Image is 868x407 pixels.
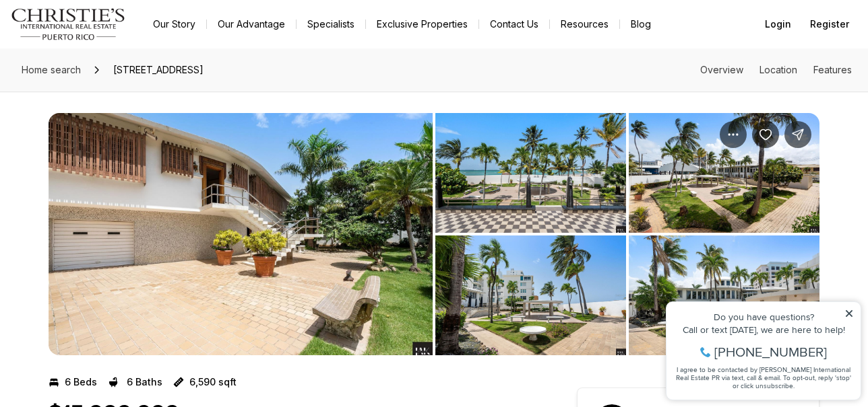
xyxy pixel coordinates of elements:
span: [PHONE_NUMBER] [55,63,168,77]
button: View image gallery [49,113,433,355]
a: Blog [620,15,662,34]
a: Skip to: Location [759,64,797,75]
button: View image gallery [629,235,819,355]
a: Our Story [142,15,206,34]
p: 6 Beds [65,377,97,387]
a: Skip to: Features [813,64,852,75]
span: [STREET_ADDRESS] [108,59,209,81]
span: Login [765,19,791,30]
nav: Page section menu [700,65,852,75]
a: Our Advantage [207,15,296,34]
button: View image gallery [435,113,626,233]
img: logo [11,8,126,40]
button: View image gallery [629,113,819,233]
span: Register [810,19,849,30]
button: Property options [720,121,747,148]
button: Save Property: 20 AMAPOLA ST [752,121,779,148]
li: 1 of 6 [49,113,433,355]
p: 6 Baths [127,377,162,387]
a: Home search [16,59,86,81]
button: Register [802,11,857,38]
a: Specialists [297,15,365,34]
button: View image gallery [435,235,626,355]
button: Share Property: 20 AMAPOLA ST [784,121,811,148]
div: Call or text [DATE], we are here to help! [14,43,195,52]
div: Listing Photos [49,113,819,355]
a: Skip to: Overview [700,64,743,75]
a: Resources [550,15,619,34]
li: 2 of 6 [435,113,819,355]
span: Home search [22,64,81,75]
a: Exclusive Properties [366,15,478,34]
p: 6,590 sqft [189,377,237,387]
button: Login [757,11,799,38]
div: Do you have questions? [14,30,195,40]
span: I agree to be contacted by [PERSON_NAME] International Real Estate PR via text, call & email. To ... [17,83,192,108]
button: Contact Us [479,15,549,34]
